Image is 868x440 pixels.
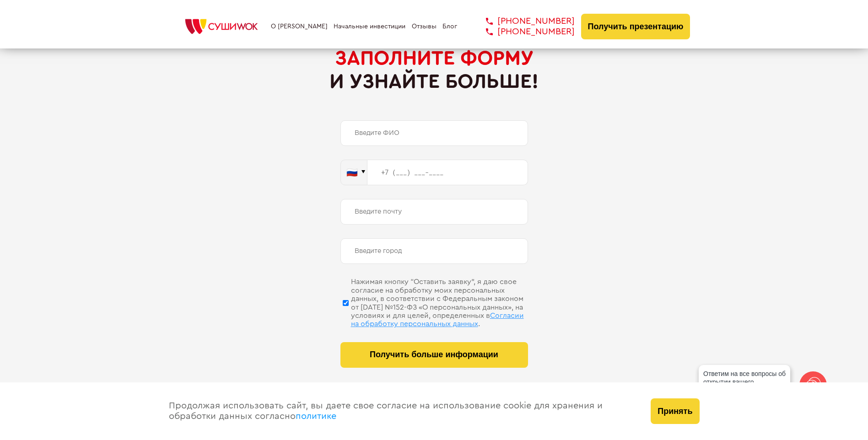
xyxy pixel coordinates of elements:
[370,350,498,360] span: Получить больше информации
[442,23,457,30] a: Блог
[340,238,528,264] input: Введите город
[651,398,699,424] button: Принять
[334,23,405,30] a: Начальные инвестиции
[351,312,524,327] span: Согласии на обработку персональных данных
[412,23,437,30] a: Отзывы
[699,365,790,399] div: Ответим на все вопросы об открытии вашего [PERSON_NAME]!
[367,160,528,185] input: +7 (___) ___-____
[340,342,528,368] button: Получить больше информации
[340,199,528,225] input: Введите почту
[340,120,528,146] input: Введите ФИО
[271,23,328,30] a: О [PERSON_NAME]
[178,16,265,37] img: СУШИWOK
[160,382,642,440] div: Продолжая использовать сайт, вы даете свое согласие на использование cookie для хранения и обрабо...
[335,48,534,68] span: Заполните форму
[296,412,336,421] a: политике
[472,16,575,27] a: [PHONE_NUMBER]
[351,278,528,328] div: Нажимая кнопку “Оставить заявку”, я даю свое согласие на обработку моих персональных данных, в со...
[340,160,367,185] button: 🇷🇺
[581,14,690,39] button: Получить презентацию
[7,47,861,93] h2: и узнайте больше!
[472,27,575,37] a: [PHONE_NUMBER]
